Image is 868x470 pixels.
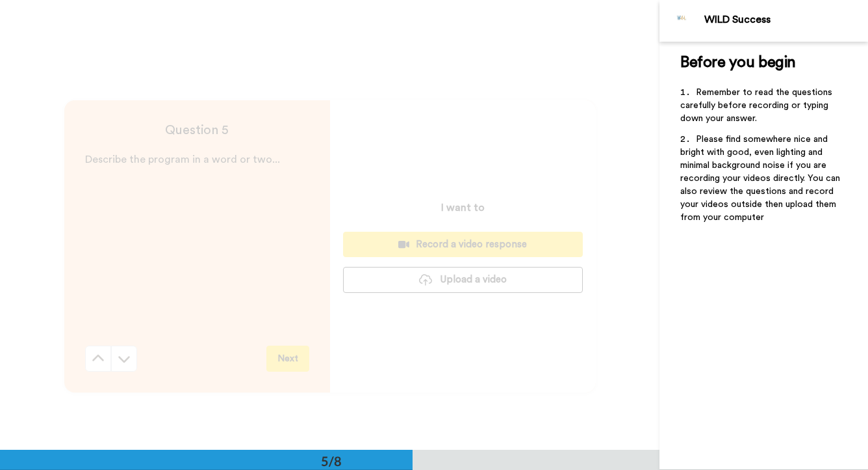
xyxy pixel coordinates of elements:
button: Record a video response [343,232,583,257]
div: WILD Success [704,14,867,26]
span: Describe the program in a word or two... [85,154,280,165]
h4: Question 5 [85,121,309,139]
div: Record a video response [353,238,572,251]
span: Before you begin [680,55,795,70]
span: Remember to read the questions carefully before recording or typing down your answer. [680,88,835,123]
p: I want to [441,200,485,215]
img: Profile Image [667,5,698,36]
button: Upload a video [343,267,583,292]
span: Please find somewhere nice and bright with good, even lighting and minimal background noise if yo... [680,135,843,222]
button: Next [266,346,309,372]
div: 5/8 [300,452,363,470]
